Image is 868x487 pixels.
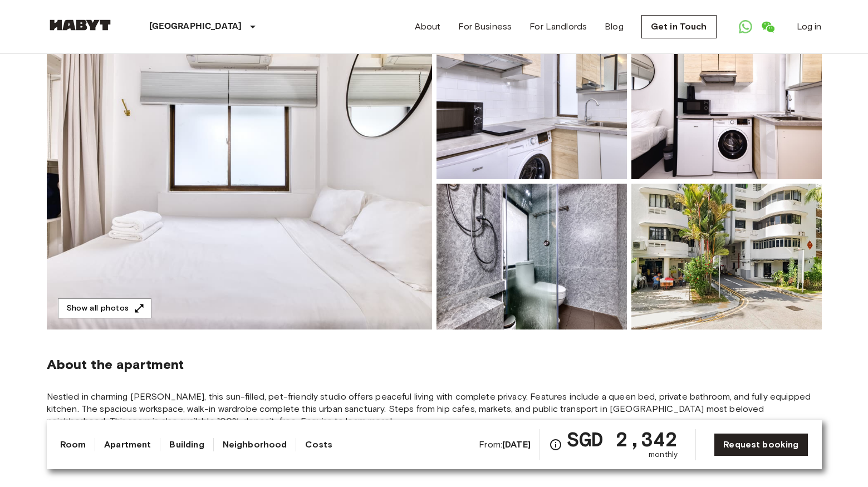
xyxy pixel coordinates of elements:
span: Nestled in charming [PERSON_NAME], this sun-filled, pet-friendly studio offers peaceful living wi... [47,391,822,427]
svg: Check cost overview for full price breakdown. Please note that discounts apply to new joiners onl... [549,438,562,451]
img: Habyt [47,19,114,31]
a: Costs [305,438,332,451]
a: Apartment [104,438,151,451]
img: Picture of unit SG-01-059-004-01 [631,33,822,179]
a: Room [60,438,86,451]
a: Blog [605,20,624,33]
img: Marketing picture of unit SG-01-059-004-01 [47,33,432,329]
span: From: [479,439,531,451]
a: Building [169,438,204,451]
a: About [415,20,441,33]
span: SGD 2,342 [567,429,678,449]
button: Show all photos [58,298,151,319]
img: Picture of unit SG-01-059-004-01 [437,33,627,179]
a: Neighborhood [223,438,287,451]
a: Open WhatsApp [734,16,757,38]
a: Log in [797,20,822,33]
b: [DATE] [502,439,531,450]
img: Picture of unit SG-01-059-004-01 [437,184,627,329]
a: Request booking [714,433,808,456]
span: monthly [649,449,678,460]
a: Get in Touch [641,15,717,38]
a: For Landlords [529,20,587,33]
a: Open WeChat [757,16,779,38]
img: Picture of unit SG-01-059-004-01 [631,184,822,329]
p: [GEOGRAPHIC_DATA] [149,20,242,33]
span: About the apartment [47,356,184,373]
a: For Business [458,20,512,33]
